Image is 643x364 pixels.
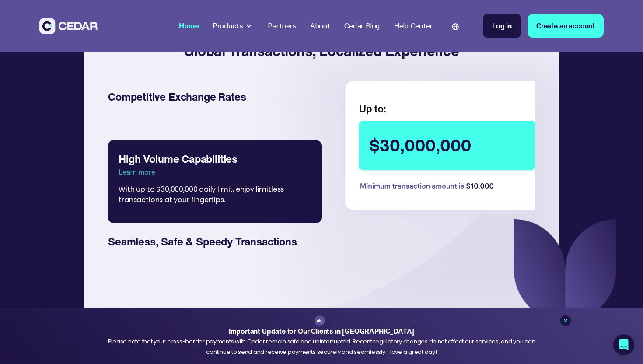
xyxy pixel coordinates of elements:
a: Create an account [528,14,604,38]
div: About [310,21,330,31]
a: About [307,16,334,35]
img: announcement [316,317,323,324]
div: Products [210,17,257,35]
div: Home [179,21,199,31]
a: Cedar Blog [341,16,383,35]
div: Seamless, Safe & Speedy Transactions [108,234,311,249]
a: Partners [264,16,300,35]
div: Cedar Blog [344,21,380,31]
div: Partners [268,21,296,31]
strong: Important Update for Our Clients in [GEOGRAPHIC_DATA] [229,326,415,336]
div: Open Intercom Messenger [613,334,634,355]
div: Please note that your cross-border payments with Cedar remain safe and uninterrupted. Recent regu... [107,336,536,357]
img: send money ui [340,78,556,221]
div: Log in [492,21,512,31]
a: Home [175,16,202,35]
div: High Volume Capabilities [119,151,311,167]
img: world icon [452,23,459,30]
div: With up to $30,000,000 daily limit, enjoy limitless transactions at your fingertips. [119,177,321,213]
div: Products [213,21,243,31]
a: Help Center [391,16,436,35]
div: Learn more [119,167,311,177]
div: Competitive Exchange Rates [108,89,311,105]
div: Help Center [394,21,433,31]
a: Log in [483,14,521,38]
